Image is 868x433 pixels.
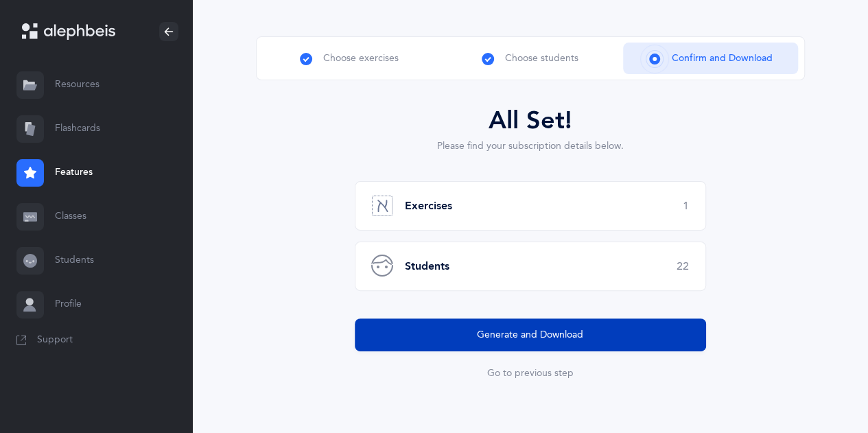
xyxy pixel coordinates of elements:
b: Students [405,260,449,272]
button: Generate and Download [355,318,706,351]
div: All Set! [355,102,706,139]
span: Choose exercises [323,51,399,66]
span: 1 [683,200,689,212]
button: Go to previous step [486,368,574,379]
span: Choose students [505,51,578,66]
span: Support [37,333,73,347]
b: Exercises [405,200,452,212]
span: Generate and Download [477,328,583,342]
span: 22 [677,260,689,272]
img: elementary-grey.svg [371,195,393,217]
span: Confirm and Download [671,51,772,66]
div: Please find your subscription details below. [355,139,706,165]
